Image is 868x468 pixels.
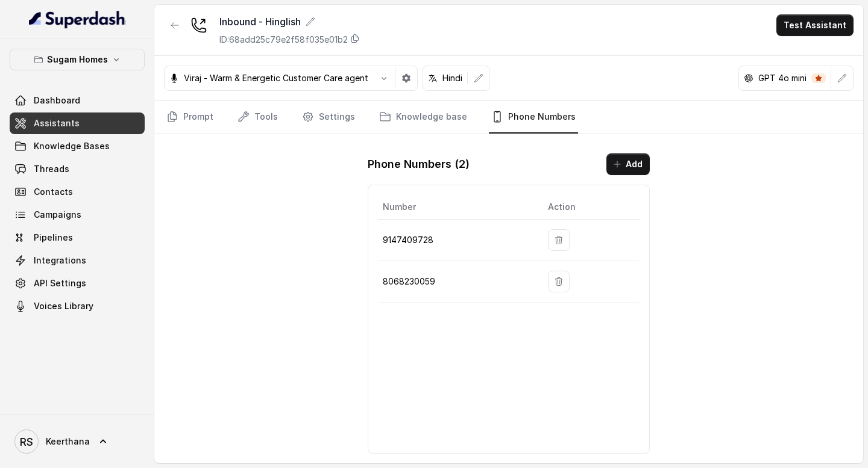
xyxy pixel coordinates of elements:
a: API Settings [10,272,145,294]
p: Viraj - Warm & Energetic Customer Care agent [184,72,368,84]
button: Add [606,153,650,175]
p: GPT 4o mini [758,72,807,84]
p: Hindi [442,72,462,84]
span: Knowledge Bases [34,140,110,152]
span: Voices Library [34,300,93,312]
span: Contacts [34,186,73,198]
a: Knowledge Bases [10,135,145,157]
span: Integrations [34,254,86,266]
a: Voices Library [10,295,145,317]
text: RS [20,436,33,448]
span: Keerthana [46,436,90,448]
a: Knowledge base [377,101,470,134]
button: Test Assistant [776,14,854,36]
a: Tools [235,101,280,134]
button: Sugam Homes [10,49,145,70]
th: Number [378,195,538,220]
a: Prompt [164,101,216,134]
span: Threads [34,163,69,175]
span: Pipelines [34,232,73,244]
a: Keerthana [10,425,145,458]
span: API Settings [34,277,86,289]
a: Campaigns [10,204,145,226]
a: Pipelines [10,227,145,248]
a: Contacts [10,181,145,203]
a: Phone Numbers [489,101,578,134]
span: Campaigns [34,209,81,221]
a: Dashboard [10,90,145,111]
p: ID: 68add25c79e2f58f035e01b2 [219,34,348,46]
a: Assistants [10,112,145,134]
a: Threads [10,158,145,180]
img: light.svg [29,10,126,29]
p: 9147409728 [383,233,529,247]
svg: openai logo [744,73,753,83]
a: Settings [300,101,357,134]
nav: Tabs [164,101,854,134]
span: Dashboard [34,94,80,106]
h1: Phone Numbers ( 2 ) [368,155,470,174]
a: Integrations [10,250,145,271]
th: Action [538,195,640,220]
span: Assistants [34,117,80,129]
div: Inbound - Hinglish [219,14,360,29]
p: Sugam Homes [47,52,108,67]
p: 8068230059 [383,274,529,289]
